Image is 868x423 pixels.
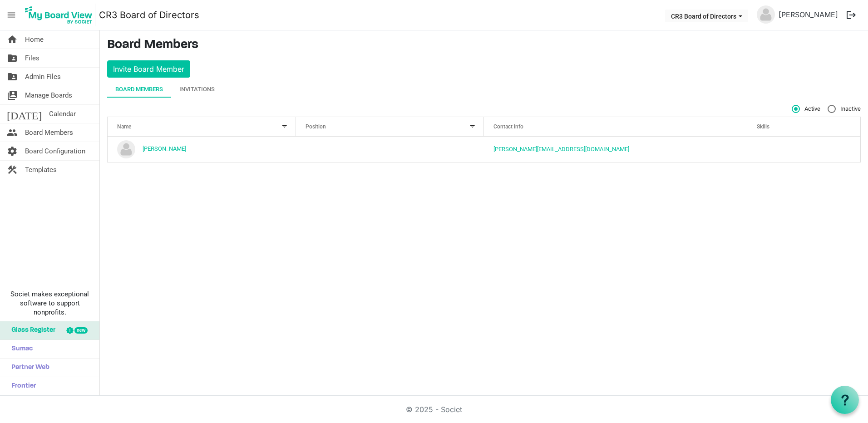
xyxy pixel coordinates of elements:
button: logout [842,5,861,25]
a: [PERSON_NAME] [775,5,842,24]
a: © 2025 - Societ [406,405,462,414]
span: Contact Info [493,123,523,130]
span: Board Configuration [25,142,85,160]
span: Sumac [7,340,33,358]
span: Name [117,123,131,130]
td: Jacquelyn Nixon is template cell column header Name [108,137,296,162]
span: [DATE] [7,105,42,123]
td: jackie@citizens4radonreduction.org is template cell column header Contact Info [484,137,747,162]
span: Partner Web [7,359,49,377]
div: new [74,327,88,334]
span: Frontier [7,377,36,395]
button: CR3 Board of Directors dropdownbutton [665,10,748,22]
span: construction [7,161,18,179]
a: [PERSON_NAME][EMAIL_ADDRESS][DOMAIN_NAME] [493,146,629,152]
div: Board Members [115,85,163,94]
img: My Board View Logo [22,4,95,26]
span: switch_account [7,86,18,104]
span: Templates [25,161,57,179]
span: Manage Boards [25,86,72,104]
span: Admin Files [25,68,61,86]
span: settings [7,142,18,160]
span: home [7,30,18,49]
button: Invite Board Member [107,60,190,78]
span: people [7,123,18,142]
span: Active [792,105,820,113]
span: Board Members [25,123,73,142]
span: folder_shared [7,68,18,86]
a: My Board View Logo [22,4,99,26]
div: tab-header [107,81,861,98]
img: no-profile-picture.svg [117,140,135,158]
span: Glass Register [7,321,55,339]
td: is template cell column header Skills [747,137,860,162]
h3: Board Members [107,38,861,53]
span: menu [3,6,20,24]
span: Files [25,49,39,67]
span: folder_shared [7,49,18,67]
td: column header Position [296,137,484,162]
span: Position [306,123,326,130]
span: Calendar [49,105,76,123]
div: Invitations [179,85,215,94]
span: Inactive [828,105,861,113]
span: Skills [757,123,769,130]
a: CR3 Board of Directors [99,6,199,24]
span: Societ makes exceptional software to support nonprofits. [4,290,95,317]
img: no-profile-picture.svg [757,5,775,24]
a: [PERSON_NAME] [143,145,186,152]
span: Home [25,30,44,49]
